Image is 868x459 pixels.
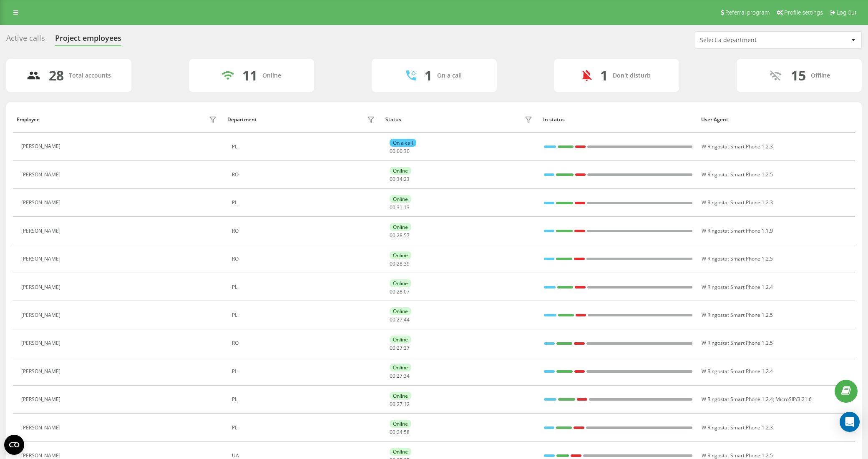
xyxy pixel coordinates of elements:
[232,425,377,431] div: PL
[390,429,395,436] span: 00
[700,37,800,44] div: Select a department
[397,148,403,155] span: 00
[701,117,851,123] div: User Agent
[397,316,403,323] span: 27
[390,148,395,155] span: 00
[397,372,403,379] span: 27
[21,425,63,431] div: [PERSON_NAME]
[390,373,410,379] div: : :
[232,396,377,402] div: PL
[702,311,773,319] span: W Ringostat Smart Phone 1.2.5
[390,233,410,238] div: : :
[232,340,377,346] div: RO
[390,392,411,400] div: Online
[397,344,403,351] span: 27
[390,279,411,287] div: Online
[425,68,432,83] div: 1
[21,369,63,374] div: [PERSON_NAME]
[702,255,773,262] span: W Ringostat Smart Phone 1.2.5
[390,316,395,323] span: 00
[232,256,377,262] div: RO
[232,228,377,234] div: RO
[21,396,63,402] div: [PERSON_NAME]
[21,340,63,346] div: [PERSON_NAME]
[232,369,377,374] div: PL
[702,171,773,178] span: W Ringostat Smart Phone 1.2.5
[232,312,377,318] div: PL
[390,195,411,203] div: Online
[702,339,773,346] span: W Ringostat Smart Phone 1.2.5
[613,72,651,79] div: Don't disturb
[390,148,410,154] div: : :
[232,144,377,150] div: PL
[242,68,257,83] div: 11
[404,344,410,351] span: 37
[390,289,410,295] div: : :
[437,72,462,79] div: On a call
[840,412,860,432] div: Open Intercom Messenger
[390,401,395,408] span: 00
[390,223,411,231] div: Online
[397,260,403,267] span: 28
[404,316,410,323] span: 44
[49,68,64,83] div: 28
[702,143,773,150] span: W Ringostat Smart Phone 1.2.3
[397,232,403,239] span: 28
[390,288,395,295] span: 00
[702,424,773,431] span: W Ringostat Smart Phone 1.2.3
[404,429,410,436] span: 58
[69,72,111,79] div: Total accounts
[21,312,63,318] div: [PERSON_NAME]
[390,232,395,239] span: 00
[232,172,377,178] div: RO
[791,68,806,83] div: 15
[390,420,411,428] div: Online
[390,205,410,211] div: : :
[390,167,411,175] div: Online
[390,429,410,435] div: : :
[702,452,773,459] span: W Ringostat Smart Phone 1.2.5
[390,372,395,379] span: 00
[702,227,773,234] span: W Ringostat Smart Phone 1.1.9
[232,284,377,290] div: PL
[702,368,773,375] span: W Ringostat Smart Phone 1.2.4
[17,117,40,123] div: Employee
[390,307,411,315] div: Online
[390,251,411,259] div: Online
[404,232,410,239] span: 57
[4,435,24,455] button: Open CMP widget
[390,344,395,351] span: 00
[702,199,773,206] span: W Ringostat Smart Phone 1.2.3
[21,228,63,234] div: [PERSON_NAME]
[775,396,812,403] span: MicroSIP/3.21.6
[390,364,411,371] div: Online
[390,336,411,344] div: Online
[390,176,410,182] div: : :
[390,401,410,407] div: : :
[397,176,403,183] span: 34
[55,34,121,47] div: Project employees
[811,72,830,79] div: Offline
[837,9,857,16] span: Log Out
[784,9,823,16] span: Profile settings
[404,288,410,295] span: 07
[21,172,63,178] div: [PERSON_NAME]
[725,9,770,16] span: Referral program
[390,261,410,267] div: : :
[390,176,395,183] span: 00
[390,204,395,211] span: 00
[21,143,63,149] div: [PERSON_NAME]
[600,68,608,83] div: 1
[21,256,63,262] div: [PERSON_NAME]
[21,453,63,459] div: [PERSON_NAME]
[262,72,281,79] div: Online
[390,345,410,351] div: : :
[404,260,410,267] span: 39
[232,453,377,459] div: UA
[404,401,410,408] span: 12
[385,117,401,123] div: Status
[21,284,63,290] div: [PERSON_NAME]
[397,429,403,436] span: 24
[404,148,410,155] span: 30
[702,396,773,403] span: W Ringostat Smart Phone 1.2.4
